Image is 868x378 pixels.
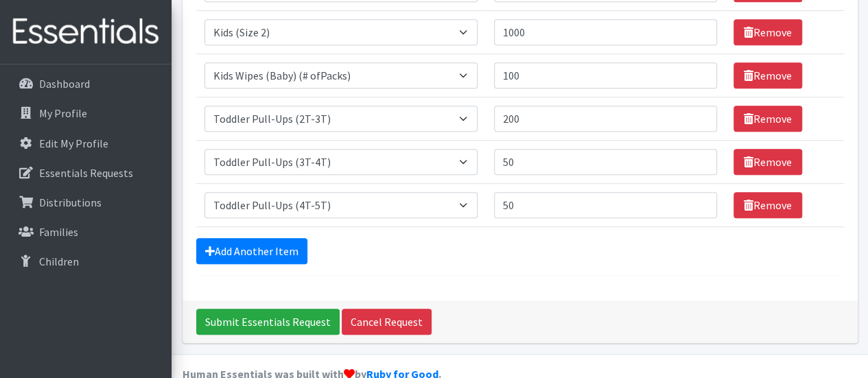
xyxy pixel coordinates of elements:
a: Remove [734,192,802,218]
p: Distributions [39,196,102,209]
a: Remove [734,149,802,175]
a: Cancel Request [342,309,432,335]
a: Remove [734,19,802,45]
a: Essentials Requests [5,159,166,187]
p: Essentials Requests [39,166,133,180]
a: Children [5,248,166,275]
p: Edit My Profile [39,137,108,150]
img: HumanEssentials [5,9,166,55]
a: My Profile [5,99,166,127]
a: Dashboard [5,70,166,97]
p: Families [39,225,78,239]
input: Submit Essentials Request [196,309,340,335]
p: Children [39,255,79,268]
a: Remove [734,62,802,88]
a: Families [5,218,166,246]
a: Remove [734,106,802,132]
p: Dashboard [39,77,90,91]
a: Edit My Profile [5,130,166,157]
a: Distributions [5,189,166,216]
a: Add Another Item [196,238,307,264]
p: My Profile [39,106,87,120]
